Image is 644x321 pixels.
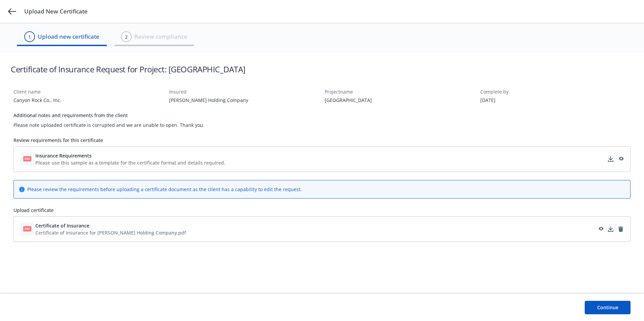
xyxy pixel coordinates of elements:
[13,112,631,119] div: Additional notes and requirements from the client
[169,88,319,95] div: Insured
[13,146,631,172] div: Insurance RequirementsPlease use this sample as a template for the certificate format and details...
[169,97,319,104] div: [PERSON_NAME] Holding Company
[35,152,92,159] span: Insurance Requirements
[38,32,99,41] span: Upload new certificate
[35,222,186,229] button: Certificate of Insurance
[480,88,631,95] div: Complete by
[585,301,631,314] button: Continue
[325,97,475,104] div: [GEOGRAPHIC_DATA]
[13,97,164,104] div: Canyon Rock Co., Inc.
[11,64,246,75] h1: Certificate of Insurance Request for Project: [GEOGRAPHIC_DATA]
[125,33,128,40] div: 2
[13,207,631,214] div: Upload certificate
[480,97,631,104] div: [DATE]
[35,159,225,166] div: Please use this sample as a template for the certificate format and details required.
[35,222,89,229] span: Certificate of Insurance
[325,88,475,95] div: Project name
[607,225,615,233] a: download
[35,152,225,159] button: Insurance Requirements
[13,88,164,95] div: Client name
[27,186,302,193] div: Please review the requirements before uploading a certificate document as the client has a capabi...
[28,33,31,40] div: 1
[24,7,88,15] span: Upload New Certificate
[13,121,631,129] div: Please note uploaded certificate is corrupted and we are unable to open. Thank you.
[35,229,186,236] div: Certificate of Insurance for [PERSON_NAME] Holding Company.pdf
[597,225,605,233] a: preview
[607,155,615,163] a: download
[617,225,625,233] a: remove
[13,137,631,144] div: Review requirements for this certificate
[617,155,625,163] a: preview
[134,32,187,41] span: Review compliance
